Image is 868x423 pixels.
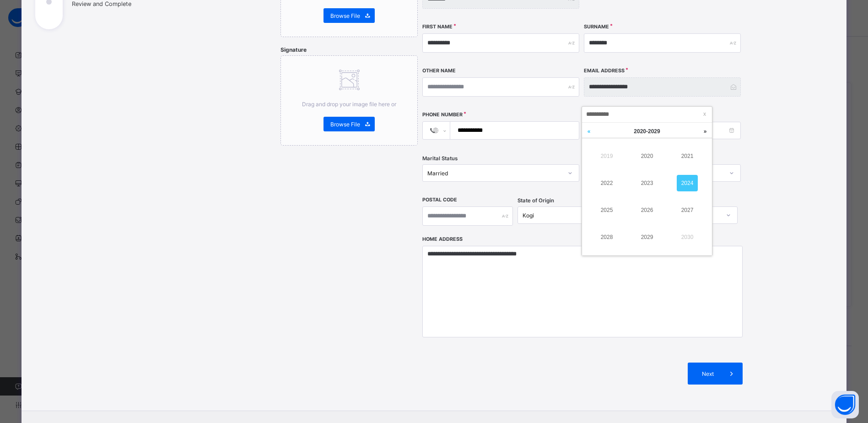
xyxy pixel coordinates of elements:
[636,229,658,245] a: 2029
[280,55,418,146] div: Drag and drop your image file here orBrowse File
[427,170,562,177] div: Married
[627,224,667,251] td: 2029
[667,169,707,196] td: 2024
[627,197,667,224] td: 2026
[584,24,609,30] label: Surname
[596,148,617,164] a: 2019
[677,148,698,164] a: 2021
[422,155,458,162] span: Marital Status
[677,202,698,218] a: 2027
[302,101,396,108] span: Drag and drop your image file here or
[587,142,627,169] td: 2019
[677,175,698,191] a: 2024
[422,24,453,30] label: First Name
[523,212,607,219] div: Kogi
[587,169,627,196] td: 2022
[582,123,596,140] a: Last decade
[596,229,617,245] a: 2028
[606,123,688,140] a: 2020-2029
[422,197,457,203] label: Postal Code
[587,224,627,251] td: 2028
[636,202,658,218] a: 2026
[695,370,721,377] span: Next
[634,128,660,135] span: 2020 - 2029
[584,68,625,74] label: Email Address
[667,142,707,169] td: 2021
[627,142,667,169] td: 2020
[636,148,658,164] a: 2020
[422,112,463,118] label: Phone Number
[422,236,463,242] label: Home Address
[667,224,707,251] td: 2030
[596,202,617,218] a: 2025
[422,68,456,74] label: Other Name
[518,197,554,204] span: State of Origin
[677,229,698,245] a: 2030
[596,175,617,191] a: 2022
[627,169,667,196] td: 2023
[636,175,658,191] a: 2023
[698,123,712,140] a: Next decade
[831,391,859,418] button: Open asap
[667,197,707,224] td: 2027
[587,197,627,224] td: 2025
[280,46,307,53] span: Signature
[330,121,360,128] span: Browse File
[330,12,360,19] span: Browse File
